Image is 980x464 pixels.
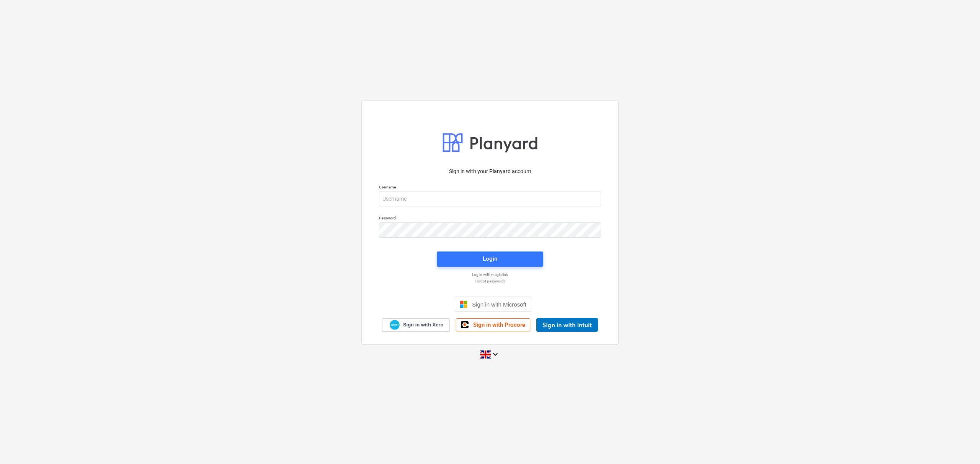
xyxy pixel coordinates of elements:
span: Sign in with Xero [403,321,443,328]
p: Username [379,185,601,191]
p: Sign in with your Planyard account [379,167,601,175]
a: Log in with magic link [375,272,605,277]
img: Microsoft logo [460,300,467,308]
button: Login [437,251,543,267]
a: Sign in with Xero [382,318,450,332]
a: Sign in with Procore [456,318,530,331]
img: Xero logo [390,320,400,330]
input: Username [379,191,601,206]
div: Login [483,254,497,264]
span: Sign in with Procore [473,321,525,328]
a: Forgot password? [375,279,605,284]
i: keyboard_arrow_down [491,350,500,359]
span: Sign in with Microsoft [472,301,526,308]
p: Password [379,216,601,222]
